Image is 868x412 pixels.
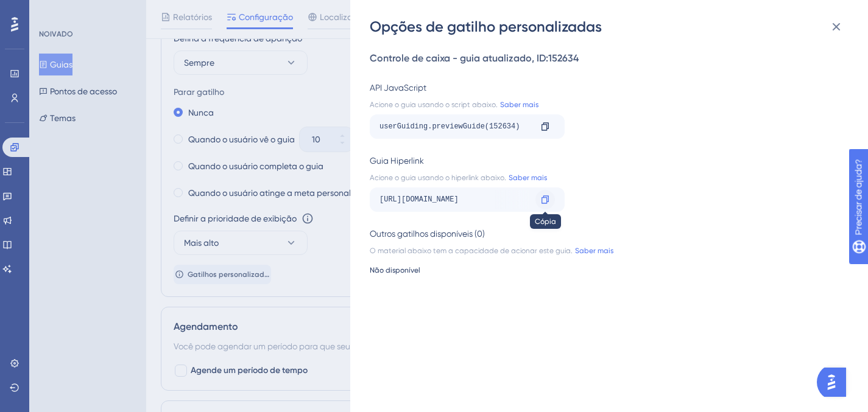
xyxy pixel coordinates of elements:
font: Não disponível [370,266,420,274]
a: Saber mais [506,173,547,183]
font: API JavaScript [370,83,426,93]
font: [URL][DOMAIN_NAME] [379,195,459,204]
a: Saber mais [498,100,538,110]
a: Saber mais [573,246,613,256]
font: Acione o guia usando o hiperlink abaixo. [370,173,506,182]
font: Opções de gatilho personalizadas [370,18,602,35]
font: O material abaixo tem a capacidade de acionar este guia. [370,246,573,255]
font: 152634 [548,52,579,64]
font: Saber mais [575,246,613,255]
font: Outros gatilhos disponíveis (0) [370,229,485,239]
iframe: Iniciador do Assistente de IA do UserGuiding [817,364,853,400]
font: Saber mais [500,100,538,109]
font: Guia Hiperlink [370,156,424,166]
font: , ID: [532,52,548,64]
font: Precisar de ajuda? [29,5,105,15]
font: Saber mais [509,173,547,182]
font: Controle de caixa - guia atualizado [370,52,532,64]
font: Acione o guia usando o script abaixo. [370,100,498,109]
font: userGuiding.previewGuide(152634) [379,122,520,131]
